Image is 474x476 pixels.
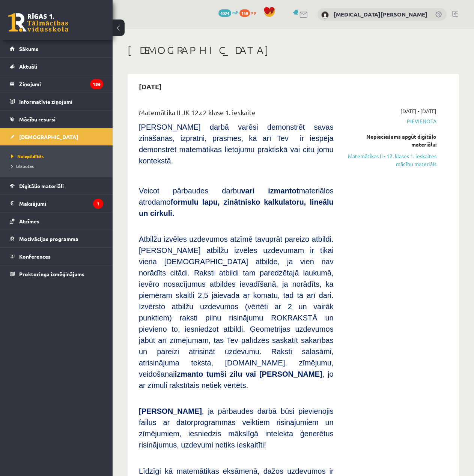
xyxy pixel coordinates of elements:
a: Digitālie materiāli [10,177,103,195]
span: Sākums [19,45,38,52]
span: Atbilžu izvēles uzdevumos atzīmē tavuprāt pareizo atbildi. [PERSON_NAME] atbilžu izvēles uzdevuma... [139,235,334,389]
span: Digitālie materiāli [19,183,64,189]
span: [PERSON_NAME] darbā varēsi demonstrēt savas zināšanas, izpratni, prasmes, kā arī Tev ir iespēja d... [139,123,334,165]
b: vari izmantot [241,187,299,195]
a: Aktuāli [10,58,103,75]
legend: Maksājumi [19,195,103,212]
a: [MEDICAL_DATA][PERSON_NAME] [334,10,427,18]
span: Pievienota [345,117,436,125]
a: Izlabotās [11,163,105,169]
a: Rīgas 1. Tālmācības vidusskola [8,13,68,32]
legend: Ziņojumi [19,75,103,93]
span: [DATE] - [DATE] [400,107,436,115]
span: Motivācijas programma [19,235,78,242]
span: , ja pārbaudes darbā būsi pievienojis failus ar datorprogrammās veiktiem risinājumiem un zīmējumi... [139,407,334,449]
a: Atzīmes [10,213,103,230]
span: Neizpildītās [11,153,44,159]
b: formulu lapu, zinātnisko kalkulatoru, lineālu un cirkuli. [139,198,334,217]
i: 186 [90,79,103,89]
a: 4024 mP [218,9,238,15]
span: Atzīmes [19,218,39,225]
span: xp [251,9,256,15]
a: Konferences [10,248,103,265]
a: Maksājumi1 [10,195,103,212]
legend: Informatīvie ziņojumi [19,93,103,110]
a: Matemātikas II - 12. klases 1. ieskaites mācību materiāls [345,152,436,168]
b: izmanto [175,370,203,378]
a: 158 xp [239,9,260,15]
span: [PERSON_NAME] [139,407,202,415]
span: [DEMOGRAPHIC_DATA] [19,133,78,140]
a: [DEMOGRAPHIC_DATA] [10,128,103,145]
div: Matemātika II JK 12.c2 klase 1. ieskaite [139,107,334,121]
span: 4024 [218,9,231,17]
h1: [DEMOGRAPHIC_DATA] [128,44,459,57]
span: mP [232,9,238,15]
span: Veicot pārbaudes darbu materiālos atrodamo [139,187,334,217]
span: Mācību resursi [19,116,56,123]
span: 158 [239,9,250,17]
a: Sākums [10,40,103,57]
a: Proktoringa izmēģinājums [10,265,103,283]
a: Informatīvie ziņojumi [10,93,103,110]
span: Aktuāli [19,63,37,70]
a: Neizpildītās [11,153,105,160]
b: tumši zilu vai [PERSON_NAME] [206,370,322,378]
a: Ziņojumi186 [10,75,103,93]
a: Mācību resursi [10,111,103,128]
h2: [DATE] [131,78,169,95]
img: Nikita Ļahovs [321,11,329,19]
span: Izlabotās [11,163,34,169]
a: Motivācijas programma [10,230,103,247]
span: Konferences [19,253,51,260]
i: 1 [93,199,103,209]
div: Nepieciešams apgūt digitālo materiālu: [345,133,436,148]
span: Proktoringa izmēģinājums [19,271,84,277]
